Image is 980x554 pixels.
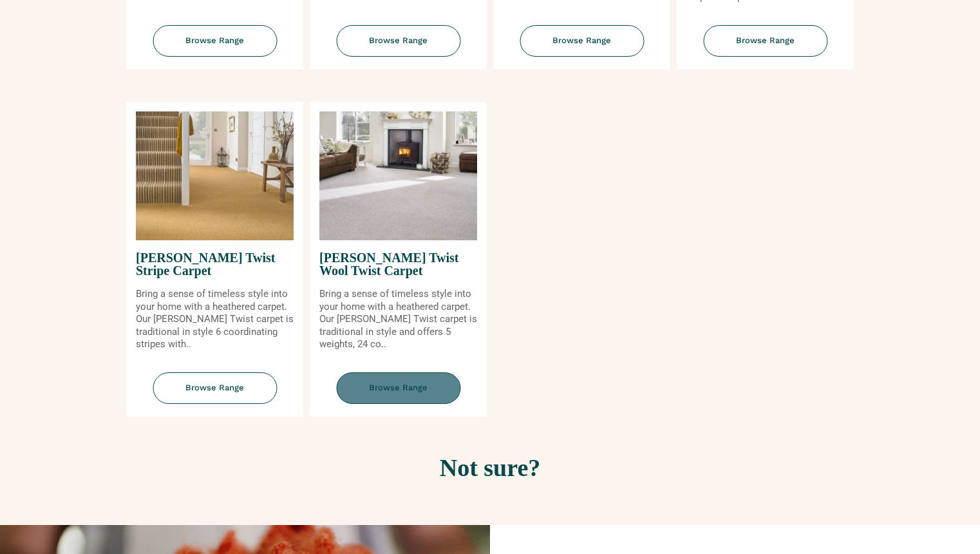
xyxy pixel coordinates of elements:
[677,25,854,70] a: Browse Range
[319,111,477,240] img: Tomkinson Twist Wool Twist Carpet
[493,25,670,70] a: Browse Range
[153,372,277,404] span: Browse Range
[136,288,294,351] p: Bring a sense of timeless style into your home with a heathered carpet. Our [PERSON_NAME] Twist c...
[153,25,277,57] span: Browse Range
[336,372,460,404] span: Browse Range
[520,25,644,57] span: Browse Range
[319,240,477,288] span: [PERSON_NAME] Twist Wool Twist Carpet
[336,25,460,57] span: Browse Range
[310,372,487,417] a: Browse Range
[310,25,487,70] a: Browse Range
[126,25,303,70] a: Browse Range
[126,372,303,417] a: Browse Range
[703,25,827,57] span: Browse Range
[129,455,851,480] h2: Not sure?
[136,240,294,288] span: [PERSON_NAME] Twist Stripe Carpet
[136,111,294,240] img: Tomkinson Twist Stripe Carpet
[319,288,477,351] p: Bring a sense of timeless style into your home with a heathered carpet. Our [PERSON_NAME] Twist c...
